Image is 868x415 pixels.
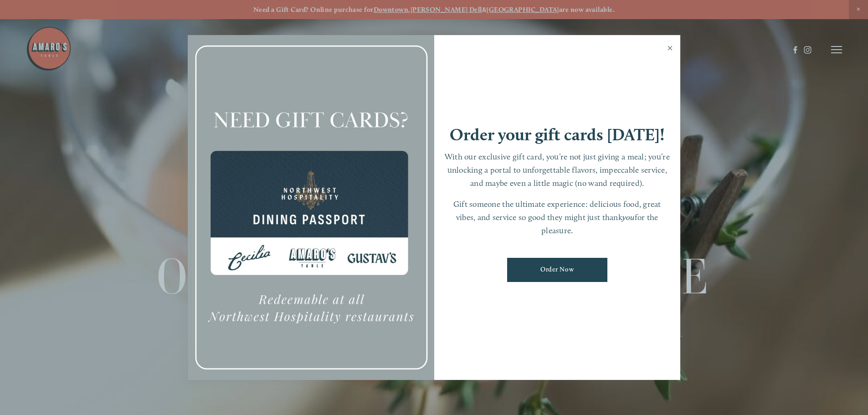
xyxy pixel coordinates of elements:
p: With our exclusive gift card, you’re not just giving a meal; you’re unlocking a portal to unforge... [443,150,672,190]
h1: Order your gift cards [DATE]! [450,126,665,143]
a: Close [661,36,679,62]
em: you [622,212,635,222]
a: Order Now [507,258,607,282]
p: Gift someone the ultimate experience: delicious food, great vibes, and service so good they might... [443,198,672,237]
